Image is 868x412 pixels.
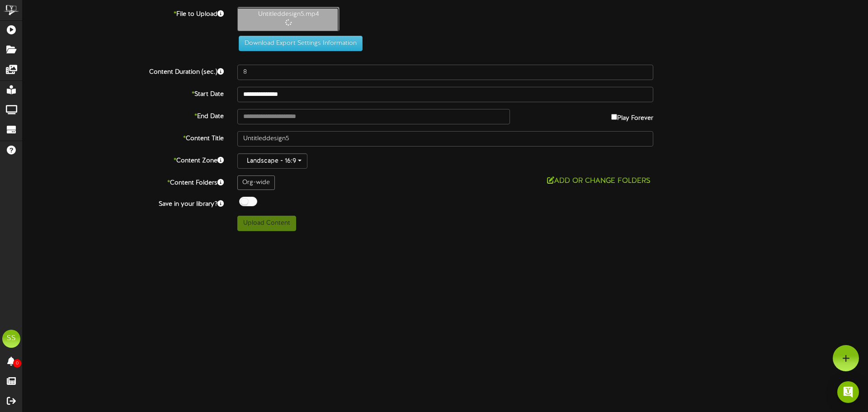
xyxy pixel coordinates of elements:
label: Start Date [16,87,231,99]
button: Add or Change Folders [544,175,653,187]
div: SS [2,330,20,348]
label: Play Forever [611,109,653,123]
button: Landscape - 16:9 [237,153,307,169]
div: Org-wide [237,175,275,190]
label: Content Folders [16,175,231,188]
button: Upload Content [237,216,296,231]
a: Download Export Settings Information [234,40,363,47]
label: End Date [16,109,231,121]
input: Play Forever [611,114,617,120]
label: Content Title [16,131,231,143]
label: Save in your library? [16,197,231,209]
label: File to Upload [16,7,231,19]
label: Content Zone [16,153,231,166]
input: Title of this Content [237,131,653,147]
label: Content Duration (sec.) [16,65,231,77]
button: Download Export Settings Information [239,36,363,51]
span: 0 [13,359,21,368]
div: Open Intercom Messenger [837,381,859,403]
